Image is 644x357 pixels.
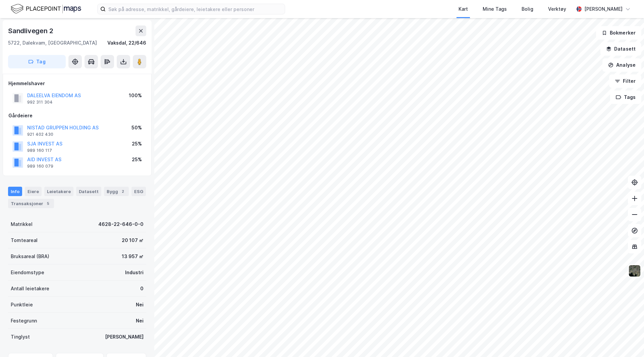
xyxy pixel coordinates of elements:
div: 989 160 079 [27,164,53,169]
div: 100% [129,92,142,100]
div: Gårdeiere [8,112,146,120]
button: Tag [8,55,66,68]
div: Hjemmelshaver [8,79,146,87]
div: Kontrollprogram for chat [610,325,644,357]
div: Tomteareal [11,236,38,244]
div: ESG [131,187,146,196]
div: Festegrunn [11,317,37,325]
div: Eiere [25,187,42,196]
div: Transaksjoner [8,199,54,208]
div: 5722, Dalekvam, [GEOGRAPHIC_DATA] [8,39,97,47]
div: Antall leietakere [11,285,49,293]
div: Matrikkel [11,220,33,228]
div: 50% [131,124,142,132]
button: Filter [609,74,641,88]
div: Tinglyst [11,333,30,341]
div: Industri [125,269,144,277]
div: 25% [132,156,142,164]
div: Bygg [104,187,129,196]
div: Vaksdal, 22/646 [107,39,146,47]
div: Eiendomstype [11,269,44,277]
div: Info [8,187,22,196]
button: Bokmerker [596,26,641,40]
div: 2 [119,188,126,195]
div: 0 [140,285,144,293]
div: Leietakere [44,187,73,196]
div: Nei [136,301,144,309]
button: Tags [610,91,641,104]
div: 5 [45,200,51,207]
div: 921 402 430 [27,132,53,137]
div: 25% [132,140,142,148]
img: logo.f888ab2527a4732fd821a326f86c7f29.svg [11,3,81,15]
div: Punktleie [11,301,33,309]
div: 4628-22-646-0-0 [98,220,144,228]
div: Bolig [522,5,533,13]
button: Analyse [602,58,641,72]
div: 13 957 ㎡ [122,252,144,260]
div: Bruksareal (BRA) [11,252,49,260]
div: Kart [459,5,468,13]
div: Verktøy [548,5,566,13]
div: 989 160 117 [27,148,52,153]
img: 9k= [628,264,641,277]
iframe: Chat Widget [610,325,644,357]
div: [PERSON_NAME] [105,333,144,341]
div: Nei [136,317,144,325]
button: Datasett [600,42,641,56]
div: 992 311 304 [27,100,53,105]
div: Datasett [76,187,101,196]
input: Søk på adresse, matrikkel, gårdeiere, leietakere eller personer [106,4,285,14]
div: Mine Tags [483,5,507,13]
div: Sandlivegen 2 [8,25,54,36]
div: [PERSON_NAME] [584,5,623,13]
div: 20 107 ㎡ [122,236,144,244]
